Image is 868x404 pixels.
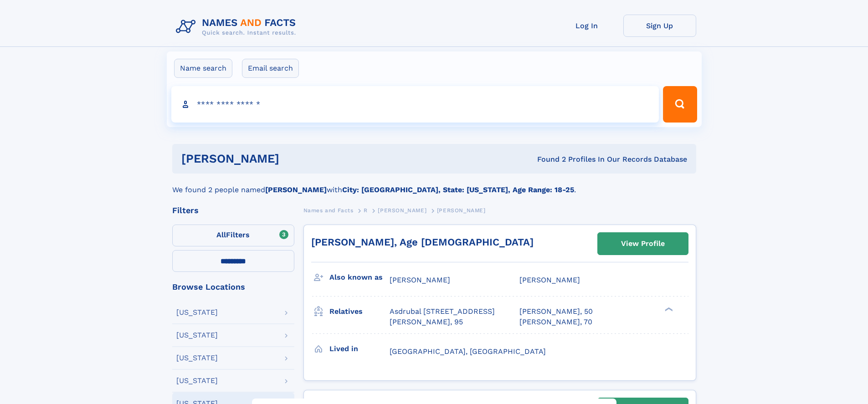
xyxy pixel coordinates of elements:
span: All [216,230,226,239]
a: Sign Up [623,15,696,37]
h3: Also known as [329,270,390,285]
span: [GEOGRAPHIC_DATA], [GEOGRAPHIC_DATA] [390,347,546,356]
span: [PERSON_NAME] [378,207,426,214]
a: View Profile [598,233,688,255]
div: [US_STATE] [176,354,218,362]
span: [PERSON_NAME] [437,207,486,214]
h1: [PERSON_NAME] [181,153,408,164]
div: Browse Locations [172,283,294,291]
a: Log In [550,15,623,37]
div: View Profile [621,233,665,254]
a: [PERSON_NAME] [378,205,426,216]
button: Search Button [663,86,697,123]
img: Logo Names and Facts [172,15,303,39]
label: Email search [242,59,299,78]
b: City: [GEOGRAPHIC_DATA], State: [US_STATE], Age Range: 18-25 [342,185,574,194]
h3: Relatives [329,304,390,319]
div: Filters [172,206,294,215]
span: [PERSON_NAME] [519,276,580,284]
a: [PERSON_NAME], 70 [519,317,592,327]
a: [PERSON_NAME], Age [DEMOGRAPHIC_DATA] [311,236,534,248]
a: [PERSON_NAME], 95 [390,317,463,327]
span: [PERSON_NAME] [390,276,450,284]
label: Name search [174,59,232,78]
div: [US_STATE] [176,332,218,339]
a: Asdrubal [STREET_ADDRESS] [390,307,495,317]
a: R [364,205,368,216]
div: Found 2 Profiles In Our Records Database [408,154,687,164]
b: [PERSON_NAME] [265,185,327,194]
input: search input [171,86,659,123]
div: [US_STATE] [176,309,218,316]
div: We found 2 people named with . [172,174,696,195]
h3: Lived in [329,341,390,357]
div: [US_STATE] [176,377,218,384]
span: R [364,207,368,214]
a: [PERSON_NAME], 50 [519,307,593,317]
div: ❯ [663,307,673,312]
label: Filters [172,225,294,246]
a: Names and Facts [303,205,354,216]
